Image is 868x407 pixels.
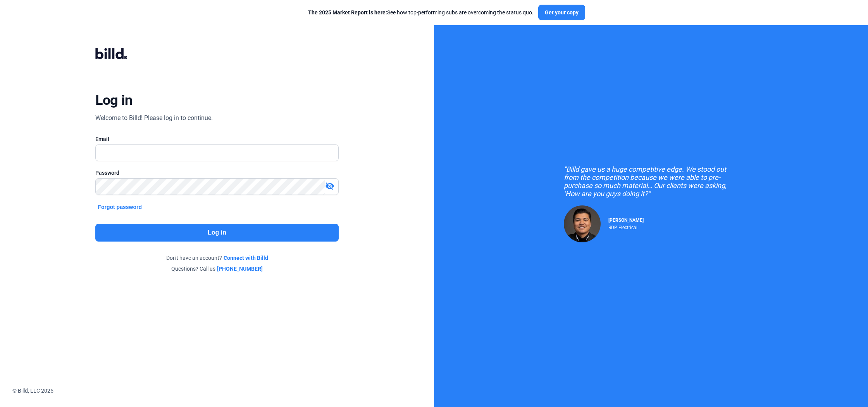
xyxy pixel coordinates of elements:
[564,205,601,242] img: Raul Pacheco
[95,113,213,123] div: Welcome to Billd! Please log in to continue.
[95,135,338,143] div: Email
[95,169,338,177] div: Password
[224,254,268,262] a: Connect with Billd
[538,5,585,20] button: Get your copy
[564,165,738,198] div: "Billd gave us a huge competitive edge. We stood out from the competition because we were able to...
[95,254,338,262] div: Don't have an account?
[95,265,338,273] div: Questions? Call us
[308,9,534,16] div: See how top-performing subs are overcoming the status quo.
[95,92,132,109] div: Log in
[608,223,644,230] div: RDP Electrical
[95,203,144,211] button: Forgot password
[325,181,334,191] mat-icon: visibility_off
[217,265,263,273] a: [PHONE_NUMBER]
[308,9,387,16] span: The 2025 Market Report is here:
[95,224,338,242] button: Log in
[608,217,644,223] span: [PERSON_NAME]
